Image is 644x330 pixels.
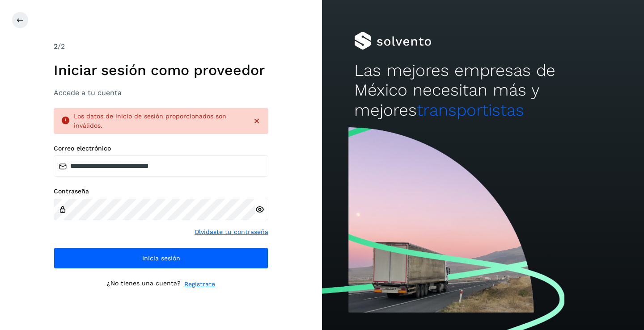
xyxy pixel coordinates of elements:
[142,255,180,261] span: Inicia sesión
[184,280,215,289] a: Regístrate
[54,62,268,79] h1: Iniciar sesión como proveedor
[54,188,268,195] label: Contraseña
[195,227,268,237] a: Olvidaste tu contraseña
[107,280,181,289] p: ¿No tienes una cuenta?
[54,41,268,52] div: /2
[74,112,245,130] div: Los datos de inicio de sesión proporcionados son inválidos.
[354,61,612,120] h2: Las mejores empresas de México necesitan más y mejores
[54,88,268,97] h3: Accede a tu cuenta
[417,100,524,120] span: transportistas
[54,145,268,152] label: Correo electrónico
[54,247,268,269] button: Inicia sesión
[54,42,58,50] span: 2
